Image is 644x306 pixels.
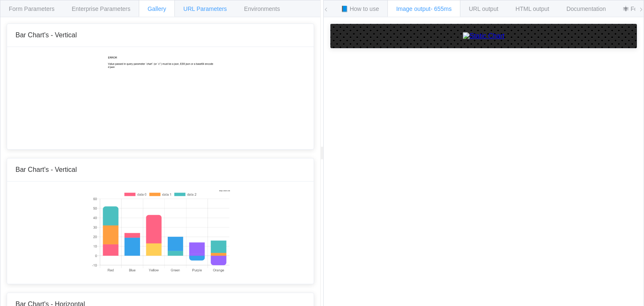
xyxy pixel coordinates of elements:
[516,5,549,12] span: HTML output
[431,5,452,12] span: - 655ms
[566,5,606,12] span: Documentation
[183,5,227,12] span: URL Parameters
[9,5,55,12] span: Form Parameters
[91,190,230,274] img: Static chart exemple
[72,5,130,12] span: Enterprise Parameters
[244,5,280,12] span: Environments
[148,5,166,12] span: Gallery
[16,166,77,173] span: Bar Chart's - Vertical
[339,32,628,40] a: Static Chart
[463,32,505,40] img: Static Chart
[396,5,452,12] span: Image output
[469,5,498,12] span: URL output
[341,5,379,12] span: 📘 How to use
[16,31,77,39] span: Bar Chart's - Vertical
[107,55,214,139] img: Static chart exemple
